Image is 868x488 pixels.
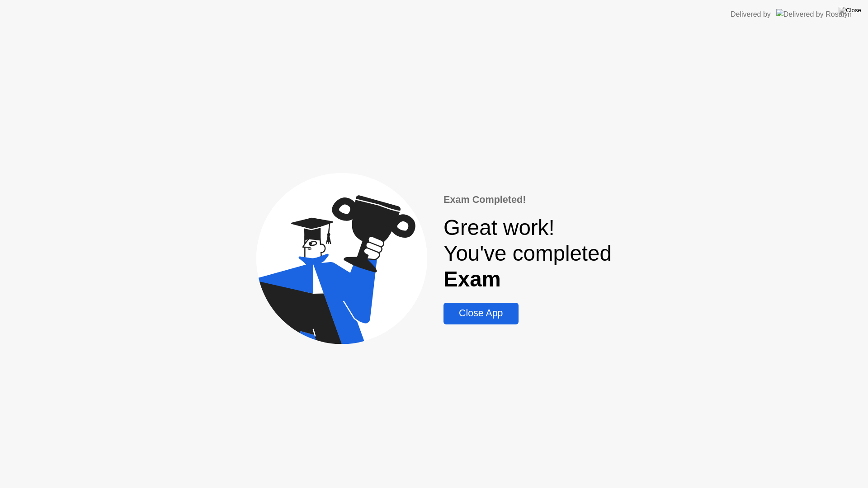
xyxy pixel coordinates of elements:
div: Delivered by [731,9,771,20]
img: Close [839,7,861,14]
button: Close App [443,303,518,324]
div: Great work! You've completed [443,215,612,292]
b: Exam [443,267,501,291]
img: Delivered by Rosalyn [776,9,852,19]
div: Exam Completed! [443,192,612,207]
div: Close App [446,308,515,319]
